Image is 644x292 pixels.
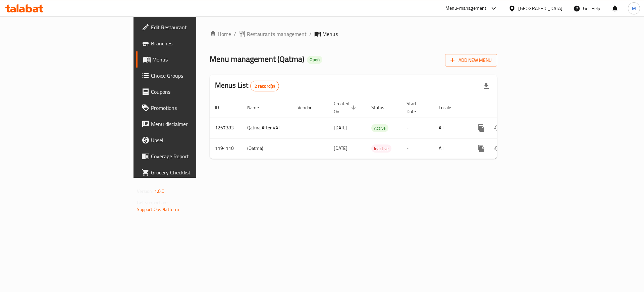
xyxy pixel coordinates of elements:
[136,132,241,148] a: Upsell
[439,103,460,112] span: Locale
[433,138,468,159] td: All
[309,30,312,38] li: /
[151,72,236,80] span: Choice Groups
[371,103,393,112] span: Status
[468,97,543,118] th: Actions
[445,54,497,67] button: Add New Menu
[433,118,468,138] td: All
[371,145,391,153] span: Inactive
[151,136,236,144] span: Upsell
[334,144,347,153] span: [DATE]
[371,124,388,132] div: Active
[136,19,241,35] a: Edit Restaurant
[247,103,268,112] span: Name
[151,39,236,47] span: Branches
[136,84,241,100] a: Coupons
[151,88,236,96] span: Coupons
[251,83,279,89] span: 2 record(s)
[407,99,425,116] span: Start Date
[137,205,179,214] a: Support.OpsPlatform
[478,78,494,94] div: Export file
[371,124,388,132] span: Active
[445,4,487,12] div: Menu-management
[136,148,241,164] a: Coverage Report
[518,5,562,12] div: [GEOGRAPHIC_DATA]
[239,30,307,38] a: Restaurants management
[136,35,241,51] a: Branches
[322,30,338,38] span: Menus
[401,138,433,159] td: -
[242,118,292,138] td: Qatma After VAT
[151,152,236,160] span: Coverage Report
[334,99,358,116] span: Created On
[215,80,279,91] h2: Menus List
[250,81,279,91] div: Total records count
[210,30,497,38] nav: breadcrumb
[136,68,241,84] a: Choice Groups
[136,51,241,68] a: Menus
[151,168,236,176] span: Grocery Checklist
[136,116,241,132] a: Menu disclaimer
[242,138,292,159] td: (Qatma)
[473,120,489,136] button: more
[334,123,347,132] span: [DATE]
[247,30,307,38] span: Restaurants management
[298,103,320,112] span: Vendor
[210,51,304,67] span: Menu management ( Qatma )
[489,140,505,157] button: Change Status
[401,118,433,138] td: -
[473,140,489,157] button: more
[371,144,391,153] div: Inactive
[210,97,543,159] table: enhanced table
[137,187,153,196] span: Version:
[152,55,236,64] span: Menus
[151,23,236,31] span: Edit Restaurant
[151,120,236,128] span: Menu disclaimer
[137,198,168,207] span: Get support on:
[489,120,505,136] button: Change Status
[136,164,241,180] a: Grocery Checklist
[136,100,241,116] a: Promotions
[450,56,492,65] span: Add New Menu
[632,5,636,12] span: M
[307,56,322,64] div: Open
[154,187,165,196] span: 1.0.0
[151,104,236,112] span: Promotions
[307,57,322,62] span: Open
[215,103,228,112] span: ID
